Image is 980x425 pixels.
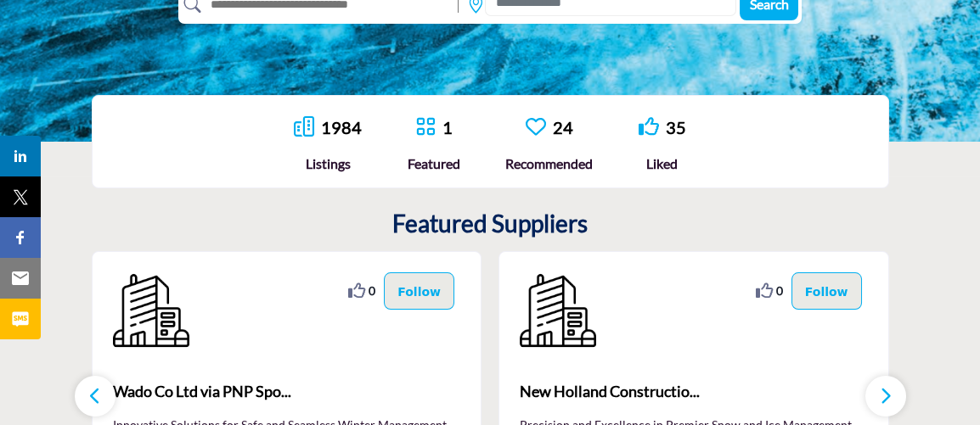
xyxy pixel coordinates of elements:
[553,117,573,137] a: 24
[639,116,659,137] i: Go to Liked
[113,272,189,349] img: Wado Co Ltd via PNP Sports, LLC
[505,154,593,174] div: Recommended
[526,116,546,139] a: Go to Recommended
[520,272,596,349] img: New Holland Construction
[520,380,868,403] span: New Holland Constructio...
[113,369,461,415] b: Wado Co Ltd via PNP Sports, LLC
[113,369,461,415] a: Wado Co Ltd via PNP Spo...
[294,154,362,174] div: Listings
[369,282,375,299] span: 0
[639,154,686,174] div: Liked
[384,272,454,310] button: Follow
[791,272,862,310] button: Follow
[776,282,783,299] span: 0
[397,282,441,300] p: Follow
[805,282,848,300] p: Follow
[415,116,436,139] a: Go to Featured
[442,117,453,137] a: 1
[113,380,461,403] span: Wado Co Ltd via PNP Spo...
[666,117,686,137] a: 35
[321,117,362,137] a: 1984
[520,369,868,415] a: New Holland Constructio...
[408,154,460,174] div: Featured
[520,369,868,415] b: New Holland Construction
[392,210,588,238] h2: Featured Suppliers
